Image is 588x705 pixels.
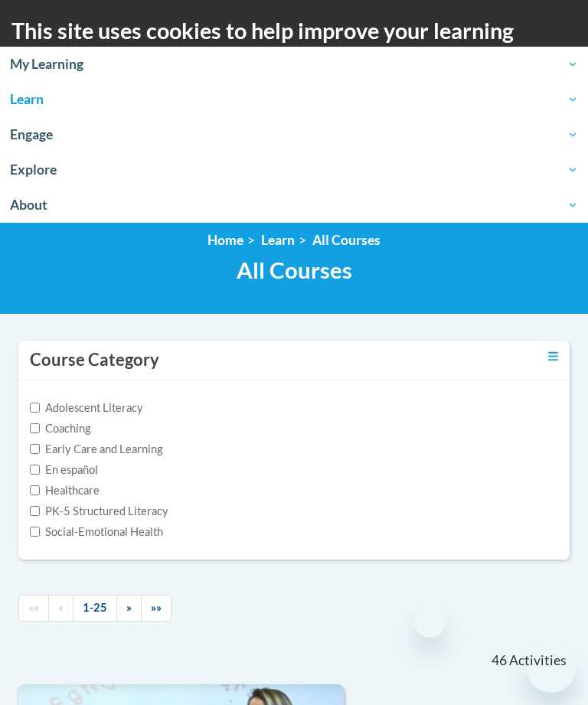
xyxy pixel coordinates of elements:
[30,403,40,413] input: Checkbox for Options
[509,652,567,669] span: Activities
[30,465,40,475] input: Checkbox for Options
[151,601,162,614] span: »»
[207,232,243,248] a: Home
[116,595,142,622] a: Next
[30,423,40,433] input: Checkbox for Options
[30,420,90,437] label: Coaching
[11,15,577,77] h2: This site uses cookies to help improve your learning experience.
[237,256,352,283] span: All Courses
[492,652,507,669] span: 46
[10,55,578,73] span: My Learning
[415,607,446,638] iframe: Close message
[30,506,40,516] input: Checkbox for Options
[312,232,381,248] a: All Courses
[538,162,577,209] div: Main menu
[30,524,163,540] label: Social-Emotional Health
[30,482,100,499] label: Healthcare
[30,462,98,478] label: En español
[30,485,40,495] input: Checkbox for Options
[548,348,558,365] a: Toggle collapse
[30,503,168,520] label: PK-5 Structured Literacy
[30,441,162,458] label: Early Care and Learning
[10,161,578,179] span: Explore
[126,601,132,614] span: »
[30,444,40,454] input: Checkbox for Options
[58,601,64,614] span: «
[30,348,159,372] h3: Course Category
[10,90,578,109] span: Learn
[10,126,578,144] span: Engage
[30,527,40,537] input: Checkbox for Options
[48,595,73,622] a: Previous
[10,196,578,214] span: About
[18,595,49,622] a: Begining
[261,232,295,248] a: Learn
[30,400,143,416] label: Adolescent Literacy
[527,644,576,693] iframe: Button to launch messaging window
[28,601,39,614] span: ««
[141,595,171,622] a: End
[73,595,117,622] a: 1-25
